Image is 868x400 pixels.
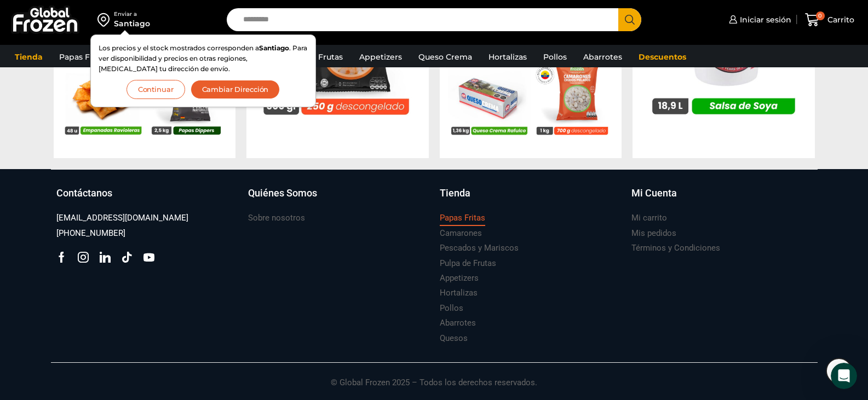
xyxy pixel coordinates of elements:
button: Continuar [127,80,185,99]
h3: Pollos [440,303,463,314]
button: Cambiar Dirección [191,80,280,99]
h3: [PHONE_NUMBER] [56,228,125,239]
h3: Quiénes Somos [248,186,317,200]
p: Los precios y el stock mostrados corresponden a . Para ver disponibilidad y precios en otras regi... [99,43,308,74]
h3: Pescados y Mariscos [440,242,519,254]
span: 0 [816,11,825,20]
h3: Mi Cuenta [631,186,677,200]
h3: Mi carrito [631,212,667,224]
span: Iniciar sesión [737,14,791,25]
a: Pulpa de Frutas [440,256,496,271]
a: Pollos [538,47,572,67]
strong: Santiago [259,44,289,52]
a: 0 Carrito [802,7,857,33]
div: Santiago [114,18,150,29]
a: Hortalizas [440,286,478,300]
a: Pollos [440,301,463,316]
h3: Sobre nosotros [248,212,305,224]
a: Mis pedidos [631,226,676,241]
p: © Global Frozen 2025 – Todos los derechos reservados. [51,363,818,389]
a: Pescados y Mariscos [440,241,519,256]
a: Quiénes Somos [248,186,429,211]
button: Search button [618,8,641,31]
a: Iniciar sesión [726,9,791,31]
h3: Hortalizas [440,287,478,299]
a: Términos y Condiciones [631,241,720,256]
h3: Mis pedidos [631,228,676,239]
a: Papas Fritas [54,47,112,67]
a: Hortalizas [483,47,532,67]
h3: Quesos [440,333,468,344]
a: Tienda [440,186,620,211]
h3: Camarones [440,228,482,239]
a: Quesos [440,331,468,346]
div: Enviar a [114,10,150,18]
a: Papas Fritas [440,211,485,225]
span: Carrito [825,14,854,25]
a: Camarones [440,226,482,241]
a: Appetizers [354,47,407,67]
h3: Tienda [440,186,470,200]
h3: [EMAIL_ADDRESS][DOMAIN_NAME] [56,212,188,224]
a: Queso Crema [413,47,478,67]
iframe: Intercom live chat [831,363,857,389]
h3: Appetizers [440,273,479,284]
a: Abarrotes [578,47,628,67]
h3: Contáctanos [56,186,112,200]
a: [PHONE_NUMBER] [56,226,125,241]
a: Mi carrito [631,211,667,225]
img: address-field-icon.svg [97,10,114,29]
a: Tienda [9,47,48,67]
a: [EMAIL_ADDRESS][DOMAIN_NAME] [56,211,188,225]
h3: Abarrotes [440,317,476,329]
h3: Papas Fritas [440,212,485,224]
a: Sobre nosotros [248,211,305,225]
a: Abarrotes [440,316,476,331]
a: Contáctanos [56,186,237,211]
h3: Pulpa de Frutas [440,258,496,269]
h3: Términos y Condiciones [631,242,720,254]
a: Descuentos [633,47,692,67]
a: Appetizers [440,271,479,286]
a: Mi Cuenta [631,186,812,211]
